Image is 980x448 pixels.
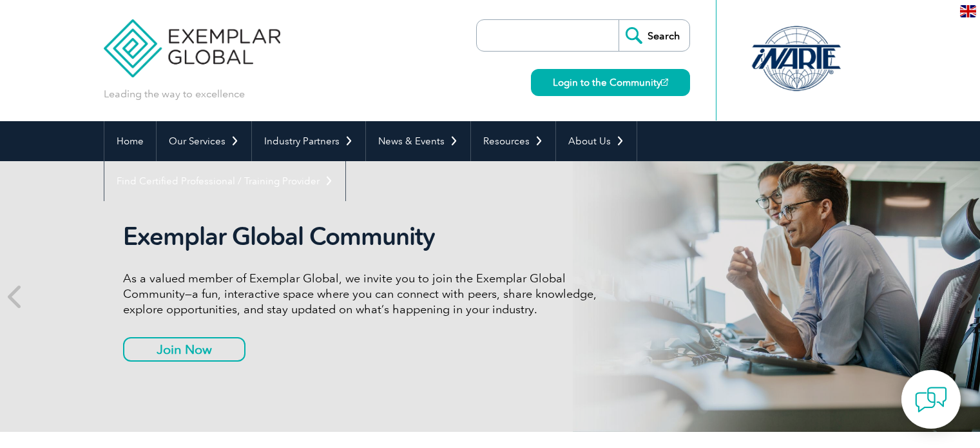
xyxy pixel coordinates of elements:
img: en [960,5,976,17]
a: News & Events [366,121,470,161]
a: Our Services [157,121,251,161]
h2: Exemplar Global Community [123,222,606,251]
a: Resources [471,121,555,161]
input: Search [619,20,689,51]
a: Login to the Community [531,69,690,96]
img: open_square.png [661,79,668,86]
a: Find Certified Professional / Training Provider [104,161,345,201]
a: Join Now [123,337,245,362]
a: Industry Partners [252,121,365,161]
p: As a valued member of Exemplar Global, we invite you to join the Exemplar Global Community—a fun,... [123,271,606,317]
img: contact-chat.png [915,384,947,416]
a: About Us [556,121,637,161]
a: Home [104,121,156,161]
p: Leading the way to excellence [104,87,245,101]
